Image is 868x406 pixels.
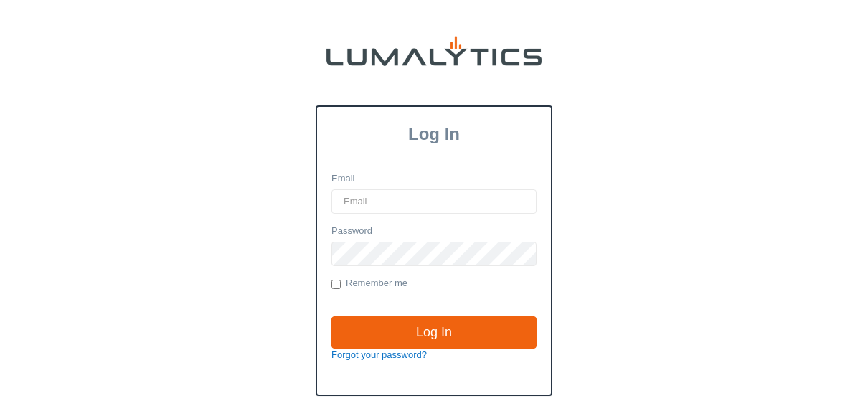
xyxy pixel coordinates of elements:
input: Email [331,189,537,214]
img: lumalytics-black-e9b537c871f77d9ce8d3a6940f85695cd68c596e3f819dc492052d1098752254.png [326,36,542,66]
input: Remember me [331,280,341,289]
label: Password [331,225,372,238]
h3: Log In [317,124,551,144]
input: Log In [331,316,537,349]
a: Forgot your password? [331,349,427,360]
label: Remember me [331,277,407,291]
label: Email [331,172,355,186]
